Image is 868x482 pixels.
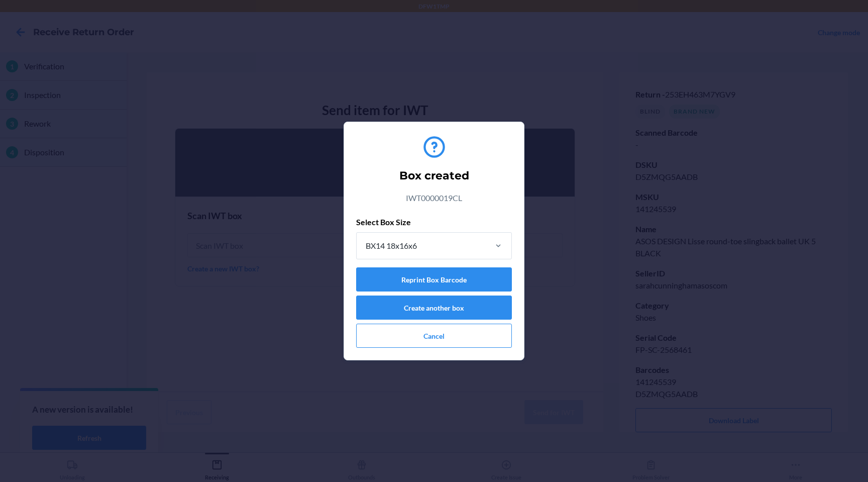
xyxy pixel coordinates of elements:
[365,240,366,252] input: BX14 18x16x6
[356,324,512,348] button: Cancel
[366,240,417,252] div: BX14 18x16x6
[356,296,512,320] button: Create another box
[356,267,512,292] button: Reprint Box Barcode
[356,216,512,228] p: Select Box Size
[399,168,469,184] h2: Box created
[406,192,462,204] p: IWT0000019CL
